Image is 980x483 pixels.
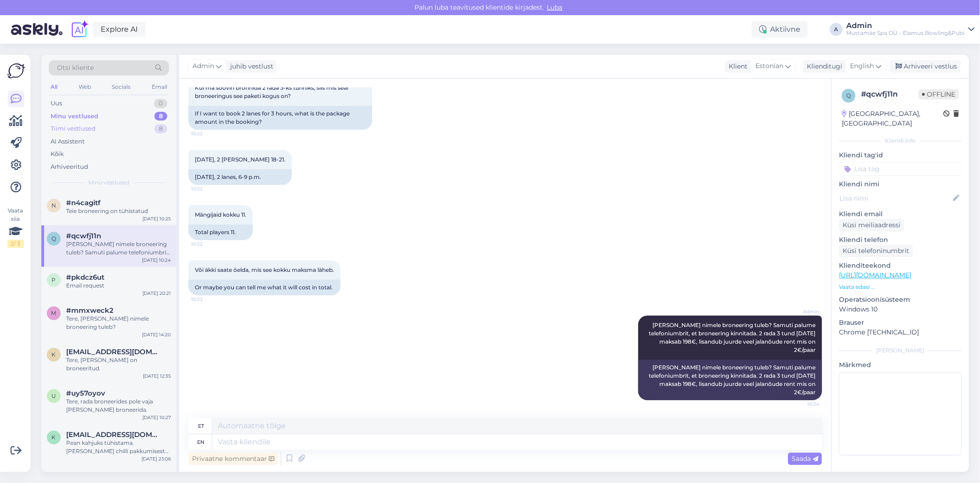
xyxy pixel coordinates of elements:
[66,232,101,240] span: #qcwfj11n
[7,62,25,80] img: Askly Logo
[842,109,943,128] div: [GEOGRAPHIC_DATA], [GEOGRAPHIC_DATA]
[755,61,783,71] span: Estonian
[51,202,56,209] span: n
[142,215,171,222] div: [DATE] 10:25
[154,99,167,108] div: 0
[198,434,205,450] div: en
[51,235,56,242] span: q
[51,112,98,121] div: Minu vestlused
[66,389,105,397] span: #uy57oyov
[839,346,962,355] div: [PERSON_NAME]
[110,81,132,93] div: Socials
[839,271,911,279] a: [URL][DOMAIN_NAME]
[51,392,56,399] span: u
[70,20,89,39] img: explore-ai
[51,124,96,133] div: Tiimi vestlused
[57,63,94,73] span: Otsi kliente
[785,401,819,408] span: 10:24
[785,308,819,315] span: Admin
[725,62,748,71] div: Klient
[198,418,204,434] div: et
[66,356,171,373] div: Tere, [PERSON_NAME] on broneeritud.
[839,137,962,145] div: Kliendi info
[49,81,59,93] div: All
[191,130,226,137] span: 10:22
[143,373,171,379] div: [DATE] 12:35
[154,124,167,133] div: 8
[66,207,171,215] div: Teie broneering on tühistatud
[792,454,818,463] span: Saada
[846,92,851,99] span: q
[839,209,962,219] p: Kliendi email
[188,106,372,130] div: If I want to book 2 lanes for 3 hours, what is the package amount in the booking?
[188,453,278,465] div: Privaatne kommentaar
[51,149,64,159] div: Kõik
[188,280,340,295] div: Or maybe you can tell me what it will cost in total.
[227,62,273,71] div: juhib vestlust
[66,348,162,356] span: karmelmalk@gmail.com
[66,315,171,331] div: Tere, [PERSON_NAME] nimele broneering tuleb?
[66,273,104,282] span: #pkdcz6ut
[77,81,93,93] div: Web
[195,266,334,273] span: Või äkki saate öelda, mis see kokku maksma läheb.
[51,162,88,172] div: Arhiveeritud
[839,162,962,176] input: Lisa tag
[638,360,822,400] div: [PERSON_NAME] nimele broneering tuleb? Samuti palume telefoniumbrit, et broneering kinnitada. 2 r...
[544,3,566,11] span: Luba
[839,150,962,160] p: Kliendi tag'id
[142,331,171,338] div: [DATE] 14:20
[839,179,962,189] p: Kliendi nimi
[195,211,246,218] span: Mängijaid kokku 11.
[52,351,56,358] span: k
[193,61,214,71] span: Admin
[7,240,24,248] div: 2 / 3
[752,21,808,38] div: Aktiivne
[839,318,962,328] p: Brauser
[66,306,113,315] span: #mmxweck2
[154,112,167,121] div: 8
[846,22,964,29] div: Admin
[846,22,974,37] a: AdminMustamäe Spa OÜ - Elamus Bowling&Pubi
[188,169,292,185] div: [DATE], 2 lanes, 6-9 p.m.
[830,23,843,36] div: A
[93,22,146,37] a: Explore AI
[195,156,285,163] span: [DATE], 2 [PERSON_NAME] 18-21.
[66,282,171,290] div: Email request
[7,207,24,248] div: Vaata siia
[142,414,171,421] div: [DATE] 10:27
[850,61,874,71] span: English
[839,283,962,291] p: Vaata edasi ...
[846,29,964,37] div: Mustamäe Spa OÜ - Elamus Bowling&Pubi
[839,328,962,337] p: Chrome [TECHNICAL_ID]
[839,261,962,270] p: Klienditeekond
[66,439,171,455] div: Pean kahjuks tühistama. [PERSON_NAME] chilli pakkumisest alguses valesti aru. Vabandan :/
[839,245,913,257] div: Küsi telefoninumbrit
[66,397,171,414] div: Tere, rada broneerides pole vaja [PERSON_NAME] broneerida.
[191,185,226,192] span: 10:22
[803,62,842,71] div: Klienditugi
[649,322,817,353] span: [PERSON_NAME] nimele broneering tuleb? Samuti palume telefoniumbrit, et broneering kinnitada. 2 r...
[890,60,961,73] div: Arhiveeri vestlus
[918,89,959,99] span: Offline
[88,178,130,187] span: Minu vestlused
[839,305,962,314] p: Windows 10
[188,224,253,240] div: Total players 11.
[150,81,169,93] div: Email
[191,241,226,247] span: 10:22
[839,360,962,370] p: Märkmed
[66,431,162,439] span: kristel.einberg@gmail.com
[66,240,171,257] div: [PERSON_NAME] nimele broneering tuleb? Samuti palume telefoniumbrit, et broneering kinnitada. 2 r...
[191,296,226,303] span: 10:23
[142,257,171,264] div: [DATE] 10:24
[142,290,171,297] div: [DATE] 20:21
[861,89,918,100] div: # qcwfj11n
[839,295,962,305] p: Operatsioonisüsteem
[51,310,57,316] span: m
[51,137,85,146] div: AI Assistent
[839,235,962,245] p: Kliendi telefon
[839,219,904,231] div: Küsi meiliaadressi
[52,434,56,441] span: k
[839,193,951,203] input: Lisa nimi
[52,276,56,283] span: p
[142,455,171,462] div: [DATE] 23:06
